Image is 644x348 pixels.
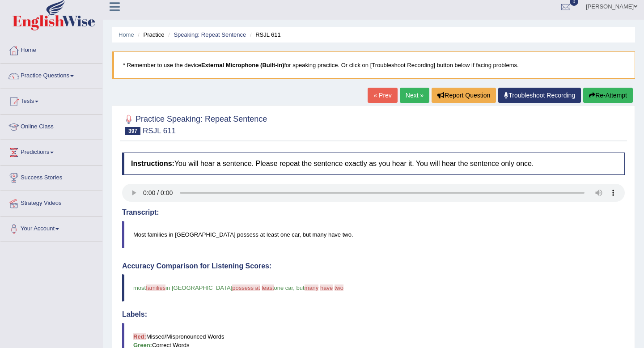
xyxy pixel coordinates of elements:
a: « Prev [368,88,397,103]
a: Troubleshoot Recording [498,88,581,103]
span: two [335,284,343,291]
b: Red: [133,333,146,340]
span: many [305,284,319,291]
a: Home [119,31,134,38]
a: Next » [400,88,429,103]
h4: You will hear a sentence. Please repeat the sentence exactly as you hear it. You will hear the se... [122,153,625,175]
button: Re-Attempt [583,88,633,103]
button: Report Question [432,88,496,103]
h4: Accuracy Comparison for Listening Scores: [122,262,625,270]
b: Instructions: [131,160,174,167]
a: Tests [0,89,102,111]
span: families [146,284,165,291]
span: most [133,284,146,291]
li: Practice [136,30,164,39]
span: have [320,284,333,291]
span: , [293,284,295,291]
li: RSJL 611 [248,30,281,39]
h4: Labels: [122,310,625,318]
a: Practice Questions [0,64,102,86]
small: RSJL 611 [143,127,176,135]
a: Home [0,38,102,60]
b: External Microphone (Built-in) [201,62,284,68]
a: Online Class [0,115,102,137]
span: one car [274,284,293,291]
a: Predictions [0,140,102,162]
a: Speaking: Repeat Sentence [174,31,246,38]
a: Success Stories [0,166,102,188]
a: Your Account [0,216,102,239]
span: but [296,284,304,291]
span: 397 [125,127,140,135]
blockquote: Most families in [GEOGRAPHIC_DATA] possess at least one car, but many have two. [122,221,625,248]
span: least [262,284,274,291]
blockquote: * Remember to use the device for speaking practice. Or click on [Troubleshoot Recording] button b... [112,51,635,79]
h4: Transcript: [122,208,625,216]
a: Strategy Videos [0,191,102,213]
span: possess at [232,284,260,291]
span: in [GEOGRAPHIC_DATA] [165,284,232,291]
h2: Practice Speaking: Repeat Sentence [122,113,267,135]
